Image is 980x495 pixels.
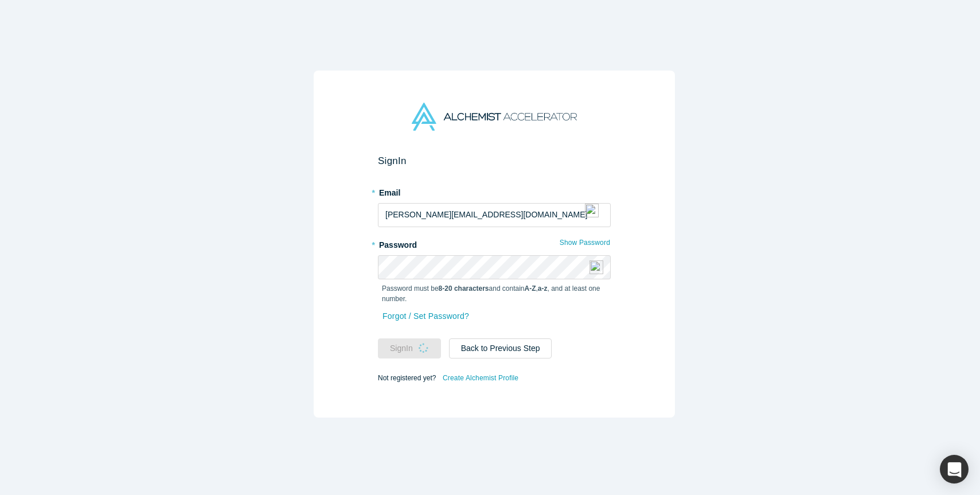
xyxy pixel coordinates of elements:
[378,338,441,358] button: SignIn
[449,338,552,358] button: Back to Previous Step
[378,155,611,167] h2: Sign In
[382,306,470,326] a: Forgot / Set Password?
[382,283,607,304] p: Password must be and contain , , and at least one number.
[442,371,519,385] a: Create Alchemist Profile
[538,284,548,293] strong: a-z
[378,235,611,251] label: Password
[525,284,536,293] strong: A-Z
[585,204,599,217] img: npw-badge-icon-locked.svg
[589,260,603,274] img: npw-badge-icon-locked.svg
[439,284,489,293] strong: 8-20 characters
[412,103,577,131] img: Alchemist Accelerator Logo
[559,235,611,250] button: Show Password
[378,183,611,199] label: Email
[378,373,436,381] span: Not registered yet?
